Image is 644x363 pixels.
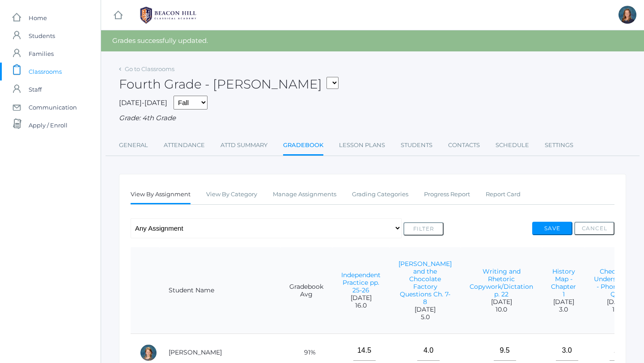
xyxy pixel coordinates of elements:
a: View By Assignment [131,186,191,205]
h2: Fourth Grade - [PERSON_NAME] [119,77,339,91]
span: Students [29,27,55,45]
span: [DATE] [398,306,452,313]
span: Staff [29,80,42,98]
span: [DATE]-[DATE] [119,98,167,107]
a: Progress Report [424,186,470,203]
a: Lesson Plans [339,136,385,154]
a: Independent Practice pp. 25-26 [341,271,381,294]
a: Report Card [486,186,521,203]
span: [DATE] [551,298,576,306]
span: [DATE] [470,298,533,306]
img: BHCALogos-05-308ed15e86a5a0abce9b8dd61676a3503ac9727e845dece92d48e8588c001991.png [135,4,202,26]
a: [PERSON_NAME] [169,348,222,356]
button: Save [532,222,572,235]
div: Amelia Adams [140,344,157,362]
span: Communication [29,98,77,116]
span: Home [29,9,47,27]
a: Grading Categories [352,186,408,203]
span: Apply / Enroll [29,116,68,134]
div: Grades successfully updated. [101,30,644,51]
span: 10.0 [470,306,533,313]
span: 17.0 [594,306,641,313]
a: Contacts [448,136,480,154]
div: Ellie Bradley [619,6,636,24]
a: Check Your Understanding - Phonogram Quiz [594,267,641,298]
button: Cancel [574,222,614,235]
a: Gradebook [283,136,323,156]
a: Settings [545,136,573,154]
span: Families [29,45,54,63]
div: Grade: 4th Grade [119,113,626,123]
span: 3.0 [551,306,576,313]
a: Writing and Rhetoric Copywork/Dictation p. 22 [470,267,533,298]
span: 16.0 [341,302,381,309]
a: Attendance [164,136,205,154]
span: Classrooms [29,63,62,80]
a: [PERSON_NAME] and the Chocolate Factory Questions Ch. 7-8 [398,260,452,306]
span: 5.0 [398,313,452,321]
button: Filter [403,222,444,236]
a: Attd Summary [220,136,267,154]
a: View By Category [206,186,257,203]
a: History Map - Chapter 1 [551,267,576,298]
a: Go to Classrooms [125,65,174,72]
a: General [119,136,148,154]
span: [DATE] [594,298,641,306]
th: Gradebook Avg [280,247,332,334]
a: Manage Assignments [273,186,336,203]
span: [DATE] [341,294,381,302]
a: Students [401,136,432,154]
a: Schedule [496,136,529,154]
th: Student Name [160,247,280,334]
